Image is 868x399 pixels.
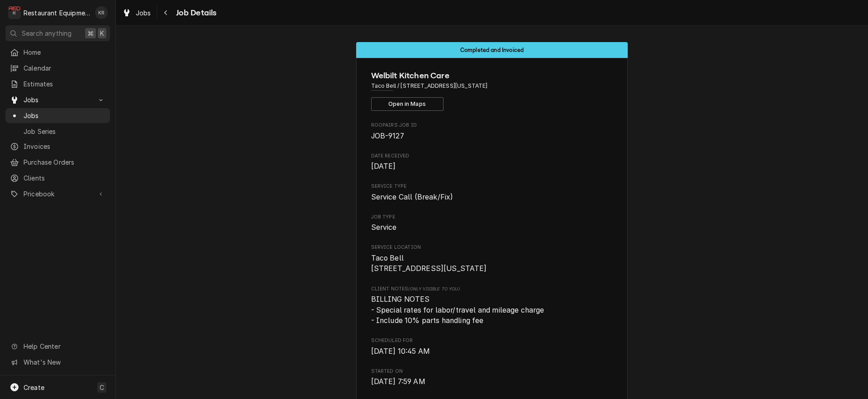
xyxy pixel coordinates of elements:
span: Search anything [22,28,72,38]
a: Jobs [5,108,110,123]
a: Purchase Orders [5,155,110,170]
span: Service Type [371,192,613,203]
a: Go to What's New [5,355,110,370]
a: Invoices [5,139,110,154]
span: K [100,28,104,38]
span: Purchase Orders [24,157,105,167]
span: Scheduled For [371,346,613,357]
span: Jobs [136,8,151,18]
div: Restaurant Equipment Diagnostics [24,8,90,18]
span: Job Type [371,214,613,221]
span: Calendar [24,63,105,73]
span: Pricebook [24,189,92,199]
a: Job Series [5,124,110,139]
div: KR [95,6,108,19]
span: Job Series [24,127,105,136]
span: Help Center [24,342,105,351]
span: [object Object] [371,294,613,326]
span: Roopairs Job ID [371,122,613,129]
span: ⌘ [87,28,94,38]
span: Started On [371,376,613,387]
span: Service Call (Break/Fix) [371,193,453,201]
a: Clients [5,171,110,185]
span: Jobs [24,111,105,120]
span: Scheduled For [371,337,613,344]
button: Open in Maps [371,97,444,111]
span: Taco Bell [STREET_ADDRESS][US_STATE] [371,254,487,273]
span: C [100,383,104,392]
div: Restaurant Equipment Diagnostics's Avatar [8,6,21,19]
span: [DATE] 7:59 AM [371,377,425,386]
span: Started On [371,368,613,375]
div: Service Type [371,183,613,202]
div: Date Received [371,152,613,172]
span: [DATE] [371,162,396,171]
span: BILLING NOTES - Special rates for labor/travel and mileage charge - Include 10% parts handling fee [371,295,544,325]
div: Scheduled For [371,337,613,356]
button: Navigate back [159,5,173,20]
span: Clients [24,173,105,183]
span: Roopairs Job ID [371,131,613,142]
div: Job Type [371,214,613,233]
button: Search anything⌘K [5,25,110,41]
div: R [8,6,21,19]
span: [DATE] 10:45 AM [371,347,430,356]
span: Address [371,82,613,90]
span: Job Type [371,222,613,233]
span: Service Location [371,253,613,274]
span: Invoices [24,142,105,151]
span: Date Received [371,161,613,172]
span: Jobs [24,95,92,104]
span: Client Notes [371,285,613,293]
a: Estimates [5,76,110,91]
span: Service Type [371,183,613,190]
a: Calendar [5,61,110,76]
span: Create [24,384,44,391]
a: Go to Help Center [5,339,110,354]
span: Completed and Invoiced [460,47,524,53]
span: Date Received [371,152,613,160]
span: Service [371,223,397,232]
div: Roopairs Job ID [371,122,613,141]
span: Home [24,47,105,57]
div: Kelli Robinette's Avatar [95,6,108,19]
span: Service Location [371,244,613,251]
div: Started On [371,368,613,387]
span: What's New [24,357,105,367]
span: (Only Visible to You) [408,286,459,291]
a: Go to Jobs [5,92,110,107]
a: Home [5,45,110,60]
div: Service Location [371,244,613,274]
div: Status [356,42,628,58]
div: [object Object] [371,285,613,326]
span: JOB-9127 [371,132,404,140]
span: Estimates [24,79,105,89]
div: Client Information [371,70,613,111]
span: Name [371,70,613,82]
a: Jobs [119,5,155,20]
span: Job Details [173,7,217,19]
a: Go to Pricebook [5,186,110,201]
